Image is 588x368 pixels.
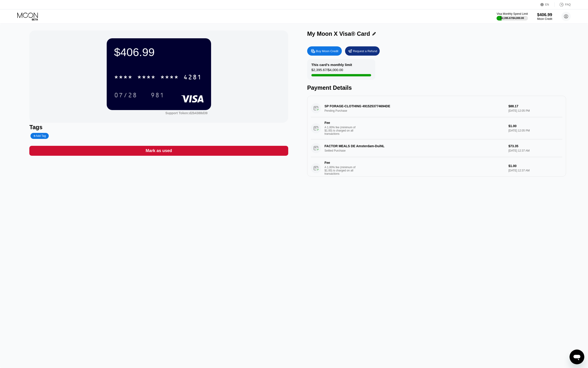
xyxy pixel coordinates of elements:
div: $1.00 [509,164,562,168]
div: Payment Details [307,84,566,91]
div: Moon Credit [537,17,552,21]
div: Buy Moon Credit [316,49,338,53]
div: Buy Moon Credit [307,46,342,56]
div: EN [540,2,555,7]
div: FAQ [565,3,571,6]
div: FeeA 1.00% fee (minimum of $1.00) is charged on all transactions$1.00[DATE] 12:37 AM [311,157,562,179]
div: Support Token:d2b4388d39 [165,111,208,115]
div: Visa Monthly Spend Limit$2,395.67/$4,000.00 [497,12,528,21]
div: [DATE] 12:37 AM [509,169,562,172]
div: EN [545,3,549,6]
div: 981 [147,89,168,101]
div: My Moon X Visa® Card [307,30,370,37]
iframe: Schaltfläche zum Öffnen des Messaging-Fensters [570,350,584,364]
div: Support Token: d2b4388d39 [165,111,208,115]
div: Add Tag [33,134,46,138]
div: Fee [324,161,357,165]
div: $2,395.67 / $4,000.00 [501,17,524,19]
div: Fee [324,121,357,125]
div: $2,395.67 / $4,000.00 [311,68,343,74]
div: 4281 [183,74,202,81]
div: A 1.00% fee (minimum of $1.00) is charged on all transactions [324,126,359,135]
div: $1.00 [509,124,562,128]
div: FAQ [555,2,571,7]
div: FeeA 1.00% fee (minimum of $1.00) is charged on all transactions$1.00[DATE] 12:05 PM [311,117,562,139]
div: [DATE] 12:05 PM [509,129,562,132]
div: Request a Refund [353,49,377,53]
div: A 1.00% fee (minimum of $1.00) is charged on all transactions [324,166,359,175]
div: $406.99 [537,12,552,17]
div: Add Tag [30,133,48,139]
div: $406.99Moon Credit [537,12,552,21]
div: Request a Refund [345,46,380,56]
div: Mark as used [146,148,172,153]
div: $406.99 [114,46,204,59]
div: This card’s monthly limit [311,63,352,67]
div: Mark as used [29,146,288,156]
div: Tags [29,124,288,131]
div: 981 [151,92,164,99]
div: 07/28 [114,92,137,99]
div: 07/28 [111,89,141,101]
div: Visa Monthly Spend Limit [497,12,528,15]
